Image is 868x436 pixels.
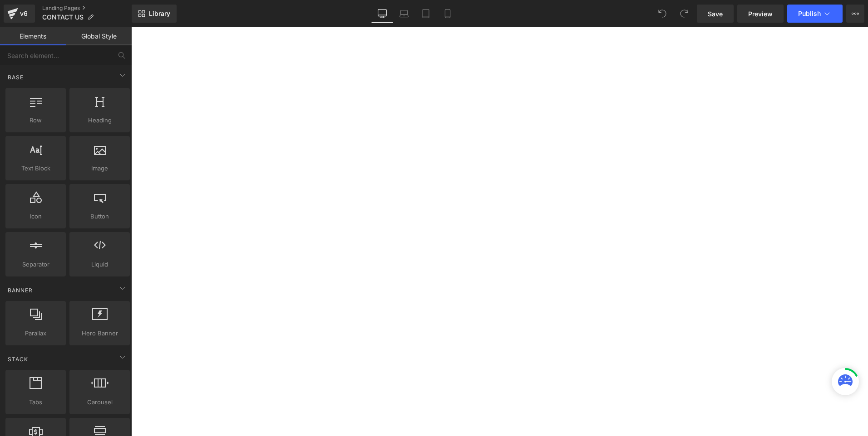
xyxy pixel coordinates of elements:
span: Library [149,10,170,18]
span: Tabs [8,397,63,407]
span: Parallax [8,329,63,338]
span: Heading [72,116,127,125]
a: New Library [132,5,177,23]
button: Redo [675,5,693,23]
span: Carousel [72,397,127,407]
a: Global Style [66,27,132,45]
a: Landing Pages [42,5,132,12]
span: Button [72,212,127,221]
a: Laptop [393,5,415,23]
a: Desktop [371,5,393,23]
span: Liquid [72,260,127,269]
span: Separator [8,260,63,269]
span: CONTACT US [42,14,84,21]
button: Publish [787,5,843,23]
span: Publish [798,10,821,17]
div: v6 [18,8,30,19]
span: Stack [7,355,29,363]
span: Text Block [8,164,63,173]
button: More [846,5,864,23]
a: Preview [737,5,784,23]
a: v6 [4,5,35,23]
span: Row [8,116,63,125]
span: Base [7,73,25,82]
span: Preview [748,9,773,19]
a: Tablet [415,5,437,23]
a: Mobile [437,5,459,23]
span: Banner [7,286,34,295]
button: Undo [653,5,671,23]
span: Save [708,9,723,19]
span: Hero Banner [72,329,127,338]
span: Icon [8,212,63,221]
span: Image [72,164,127,173]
